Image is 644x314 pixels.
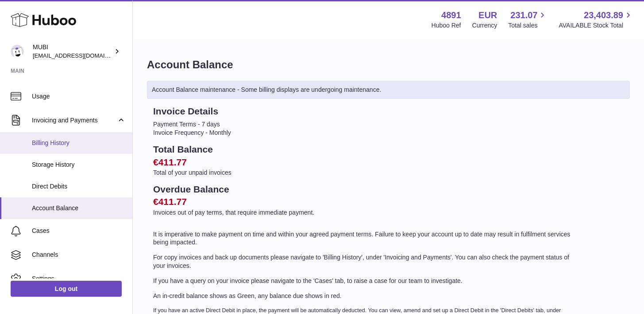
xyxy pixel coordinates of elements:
[153,196,575,208] h2: €411.77
[33,43,112,60] div: MUBI
[153,143,575,156] h2: Total Balance
[153,156,575,169] h2: €411.77
[478,9,497,21] strong: EUR
[153,253,575,270] p: For copy invoices and back up documents please navigate to 'Billing History', under 'Invoicing an...
[153,129,575,137] li: Invoice Frequency - Monthly
[153,230,575,247] p: It is imperative to make payment on time and within your agreed payment terms. Failure to keep yo...
[32,182,126,191] span: Direct Debits
[153,277,575,285] p: If you have a query on your invoice please navigate to the 'Cases' tab, to raise a case for our t...
[153,183,575,196] h2: Overdue Balance
[32,204,126,212] span: Account Balance
[11,45,24,58] img: shop@mubi.com
[508,21,548,30] span: Total sales
[153,120,575,129] li: Payment Terms - 7 days
[32,275,126,283] span: Settings
[510,9,537,21] span: 231.07
[153,292,575,300] p: An in-credit balance shows as Green, any balance due shows in red.
[11,281,122,297] a: Log out
[153,105,575,118] h2: Invoice Details
[153,208,575,217] p: Invoices out of pay terms, that require immediate payment.
[32,116,116,125] span: Invoicing and Payments
[33,52,130,59] span: [EMAIL_ADDRESS][DOMAIN_NAME]
[32,227,126,235] span: Cases
[559,9,633,30] a: 23,403.89 AVAILABLE Stock Total
[32,92,126,101] span: Usage
[147,58,630,72] h1: Account Balance
[441,9,461,21] strong: 4891
[584,9,623,21] span: 23,403.89
[508,9,548,30] a: 231.07 Total sales
[32,161,126,169] span: Storage History
[153,169,575,177] p: Total of your unpaid invoices
[559,21,633,30] span: AVAILABLE Stock Total
[32,251,126,259] span: Channels
[32,139,126,147] span: Billing History
[432,21,461,30] div: Huboo Ref
[147,81,630,99] div: Account Balance maintenance - Some billing displays are undergoing maintenance.
[472,21,497,30] div: Currency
